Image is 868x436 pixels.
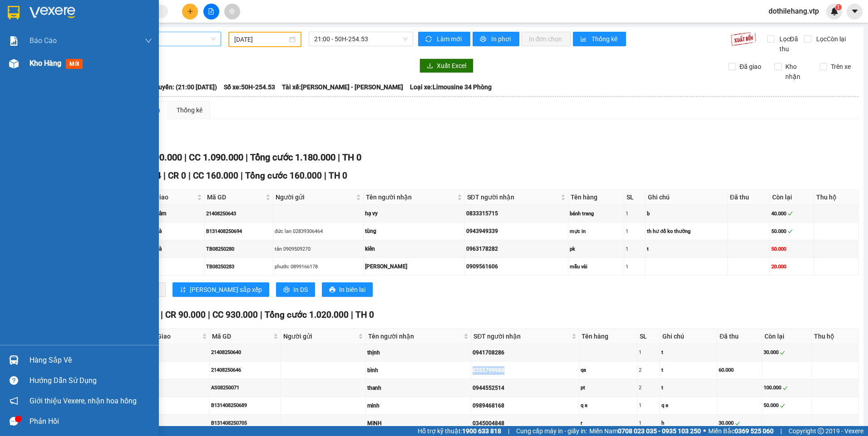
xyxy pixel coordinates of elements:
[234,34,287,44] input: 14/08/2025
[205,205,273,223] td: 21408250643
[367,384,469,392] div: thanh
[30,35,57,46] span: Báo cáo
[322,282,373,297] button: printerIn biên lai
[647,245,725,253] div: t
[437,61,466,71] span: Xuất Excel
[761,5,826,17] span: dothilehang.vtp
[224,82,275,92] span: Số xe: 50H-254.53
[212,331,271,341] span: Mã GD
[465,258,569,276] td: 0909561606
[647,210,725,218] div: b
[364,258,465,276] td: HOÀNG ANH
[581,384,636,392] div: pt
[835,4,842,10] sup: 1
[480,36,488,43] span: printer
[661,349,715,356] div: t
[283,286,290,294] span: printer
[182,4,198,19] button: plus
[339,285,365,295] span: In biên lai
[579,329,637,344] th: Tên hàng
[147,331,200,341] span: ĐC Giao
[626,210,644,218] div: 1
[30,374,152,388] div: Hướng dẫn sử dụng
[338,152,340,163] span: |
[624,190,646,205] th: SL
[276,192,354,202] span: Người gửi
[473,349,577,357] div: 0941708286
[626,263,644,271] div: 1
[837,4,840,10] span: 1
[210,415,281,432] td: B131408250705
[314,32,408,46] span: 21:00 - 50H-254.53
[788,229,793,234] span: check
[140,152,182,163] span: CR 90.000
[782,62,814,82] span: Kho nhận
[208,8,214,15] span: file-add
[211,384,279,392] div: AS08250071
[210,379,281,397] td: AS08250071
[9,355,19,365] img: warehouse-icon
[661,402,715,409] div: q a
[368,331,462,341] span: Tên người nhận
[419,58,473,73] button: downloadXuất Excel
[205,240,273,258] td: TB08250280
[351,310,353,320] span: |
[465,223,569,240] td: 0943949339
[144,245,203,253] div: nam đà
[471,397,579,415] td: 0989468168
[207,192,264,202] span: Mã GD
[275,245,362,253] div: tân 0909509270
[471,344,579,362] td: 0941708286
[639,366,658,374] div: 2
[771,263,812,271] div: 20.000
[10,397,18,405] span: notification
[364,223,465,240] td: tùng
[639,402,658,409] div: 1
[250,152,335,163] span: Tổng cước 1.180.000
[788,211,793,216] span: check
[161,310,163,320] span: |
[646,190,727,205] th: Ghi chú
[491,34,512,44] span: In phơi
[466,209,567,218] div: 0833315715
[418,32,470,46] button: syncLàm mới
[365,262,463,271] div: [PERSON_NAME]
[466,227,567,236] div: 0943949339
[210,397,281,415] td: B131408250689
[473,419,577,428] div: 0345004848
[719,419,760,427] div: 30.000
[9,59,19,68] img: warehouse-icon
[719,366,760,374] div: 60.000
[206,245,271,253] div: TB08250280
[639,349,658,356] div: 1
[466,262,567,271] div: 0909561606
[210,362,281,379] td: 21408250646
[206,228,271,235] div: B131408250694
[163,170,166,181] span: |
[762,329,812,344] th: Còn lại
[771,228,812,235] div: 50.000
[177,105,202,115] div: Thống kê
[168,170,186,181] span: CR 0
[210,344,281,362] td: 21408250640
[661,419,715,427] div: h
[212,310,258,320] span: CC 930.000
[241,170,243,181] span: |
[211,419,279,427] div: B131408250705
[367,402,469,410] div: minh
[367,349,469,357] div: thịnh
[626,228,644,235] div: 1
[764,402,810,409] div: 50.000
[647,228,725,235] div: th hư đổ ko thường
[187,8,193,15] span: plus
[145,37,152,44] span: down
[522,32,571,46] button: In đơn chọn
[367,419,469,428] div: MINH
[730,32,756,46] img: 9k=
[471,362,579,379] td: 0355799988
[581,366,636,374] div: qa
[814,190,858,205] th: Thu hộ
[211,366,279,374] div: 21408250646
[813,34,847,44] span: Lọc Còn lại
[30,354,152,367] div: Hàng sắp về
